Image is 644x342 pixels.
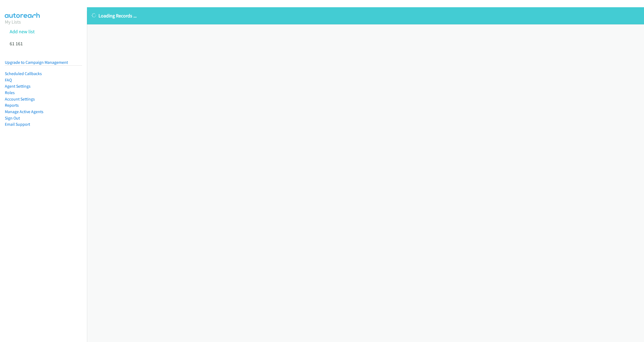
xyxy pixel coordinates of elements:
a: 61 161 [10,40,23,47]
a: Manage Active Agents [5,109,43,114]
a: FAQ [5,77,12,83]
a: Upgrade to Campaign Management [5,60,68,65]
p: Loading Records ... [92,12,639,19]
a: Add new list [10,28,35,35]
a: Roles [5,90,15,95]
a: Agent Settings [5,84,31,89]
a: Account Settings [5,96,35,102]
a: Email Support [5,122,30,127]
a: Scheduled Callbacks [5,71,42,76]
a: My Lists [5,19,21,25]
a: Reports [5,103,19,108]
a: Sign Out [5,116,20,121]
